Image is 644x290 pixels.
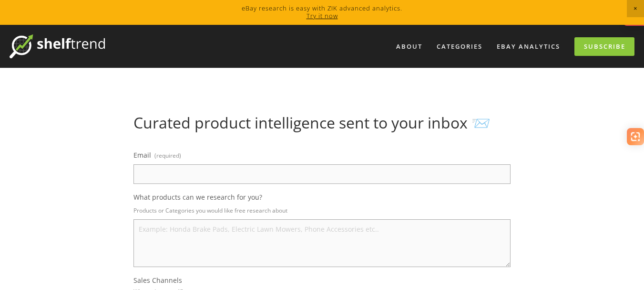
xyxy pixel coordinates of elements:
span: Email [133,150,151,160]
div: Categories [430,39,489,54]
a: eBay Analytics [491,39,566,54]
span: Sales Channels [133,276,182,285]
h1: Curated product intelligence sent to your inbox 📨 [133,114,511,132]
span: What products can we research for you? [133,193,262,202]
span: (required) [154,149,181,162]
a: About [390,39,429,54]
img: ShelfTrend [10,34,105,58]
a: Subscribe [574,37,634,56]
p: Products or Categories you would like free research about [133,204,511,217]
a: Try it now [307,11,338,20]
